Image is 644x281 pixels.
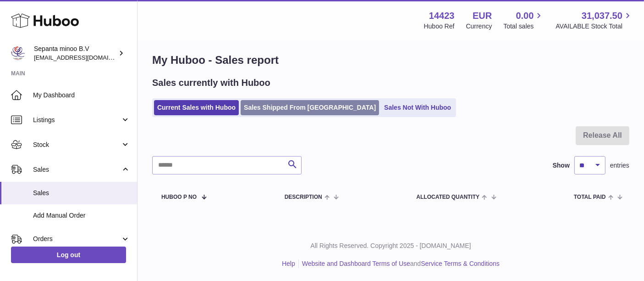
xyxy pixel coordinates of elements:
span: Sales [33,165,121,174]
span: 31,037.50 [582,10,622,22]
span: My Dashboard [33,91,130,100]
strong: 14423 [429,10,455,22]
div: Sepanta minoo B.V [34,45,116,62]
a: Website and Dashboard Terms of Use [302,260,410,267]
a: Current Sales with Huboo [154,100,239,115]
div: Huboo Ref [424,22,455,31]
strong: EUR [473,10,492,22]
div: Currency [466,22,492,31]
span: Stock [33,140,121,149]
a: Help [282,260,295,267]
span: Total paid [574,194,606,200]
p: All Rights Reserved. Copyright 2025 - [DOMAIN_NAME] [145,242,637,250]
h1: My Huboo - Sales report [152,53,629,67]
span: Total sales [503,22,544,31]
label: Show [553,161,570,170]
span: Huboo P no [161,194,197,200]
span: Listings [33,116,121,124]
span: Add Manual Order [33,211,130,220]
a: 31,037.50 AVAILABLE Stock Total [556,10,633,31]
span: Sales [33,189,130,197]
a: Service Terms & Conditions [421,260,500,267]
img: internalAdmin-14423@internal.huboo.com [11,46,25,60]
span: AVAILABLE Stock Total [556,22,633,31]
span: Orders [33,235,121,243]
span: ALLOCATED Quantity [416,194,479,200]
span: Description [285,194,322,200]
a: Sales Not With Huboo [381,100,454,115]
h2: Sales currently with Huboo [152,77,270,89]
span: [EMAIL_ADDRESS][DOMAIN_NAME] [34,54,135,61]
li: and [299,259,500,268]
span: entries [610,161,629,170]
a: Log out [11,247,126,263]
span: 0.00 [516,10,534,22]
a: 0.00 Total sales [503,10,544,31]
a: Sales Shipped From [GEOGRAPHIC_DATA] [241,100,379,115]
